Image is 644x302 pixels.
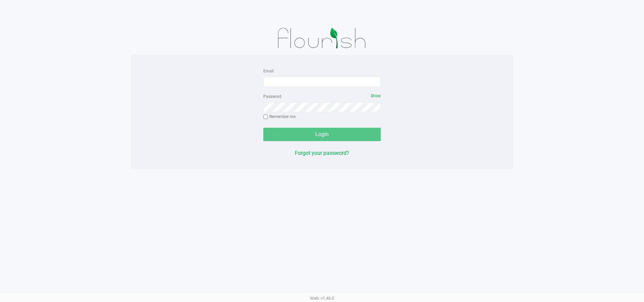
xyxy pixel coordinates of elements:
span: Show [371,94,381,98]
label: Email [263,68,274,74]
button: Forgot your password? [295,149,349,157]
label: Password [263,94,281,100]
span: Web: v1.40.0 [310,296,334,301]
label: Remember me [263,114,296,120]
input: Remember me [263,115,268,119]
